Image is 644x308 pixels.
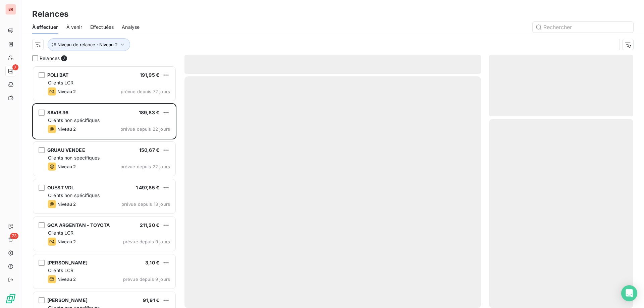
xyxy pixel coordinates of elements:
h3: Relances [32,8,68,20]
span: prévue depuis 72 jours [121,89,170,94]
span: Niveau de relance : Niveau 2 [57,42,118,47]
span: 3,10 € [145,260,159,265]
span: 211,20 € [140,222,159,228]
span: Clients non spécifiques [48,155,100,161]
span: 189,83 € [139,110,159,115]
span: À effectuer [32,24,58,30]
span: prévue depuis 9 jours [123,276,170,282]
span: Clients non spécifiques [48,117,100,123]
span: GCA ARGENTAN - TOYOTA [47,222,110,228]
span: 73 [10,233,18,239]
span: Analyse [122,24,140,30]
span: Relances [40,55,60,62]
input: Rechercher [533,22,633,33]
span: 1 497,85 € [136,185,160,190]
span: OUEST VDL [47,185,74,190]
span: Niveau 2 [57,276,76,282]
div: grid [32,66,176,308]
span: 191,95 € [140,72,159,78]
span: prévue depuis 22 jours [120,164,170,169]
img: Logo LeanPay [5,293,16,304]
span: 91,91 € [143,297,159,303]
span: Niveau 2 [57,201,76,207]
span: 7 [61,55,67,61]
span: prévue depuis 9 jours [123,239,170,244]
span: prévue depuis 13 jours [121,201,170,207]
span: À venir [66,24,82,30]
span: 150,67 € [139,147,159,153]
span: Niveau 2 [57,126,76,132]
span: Niveau 2 [57,164,76,169]
span: [PERSON_NAME] [47,297,88,303]
span: Clients LCR [48,230,74,236]
span: [PERSON_NAME] [47,260,88,265]
span: Clients LCR [48,80,74,85]
span: 7 [12,64,18,70]
span: Niveau 2 [57,89,76,94]
span: Niveau 2 [57,239,76,244]
span: Clients LCR [48,267,74,273]
div: Open Intercom Messenger [621,285,637,301]
span: Effectuées [90,24,114,30]
span: POLI BAT [47,72,68,78]
span: prévue depuis 22 jours [120,126,170,132]
button: Niveau de relance : Niveau 2 [48,38,130,51]
span: SAVIB 36 [47,110,68,115]
span: Clients non spécifiques [48,192,100,198]
div: BR [5,4,16,15]
span: GRUAU VENDEE [47,147,85,153]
